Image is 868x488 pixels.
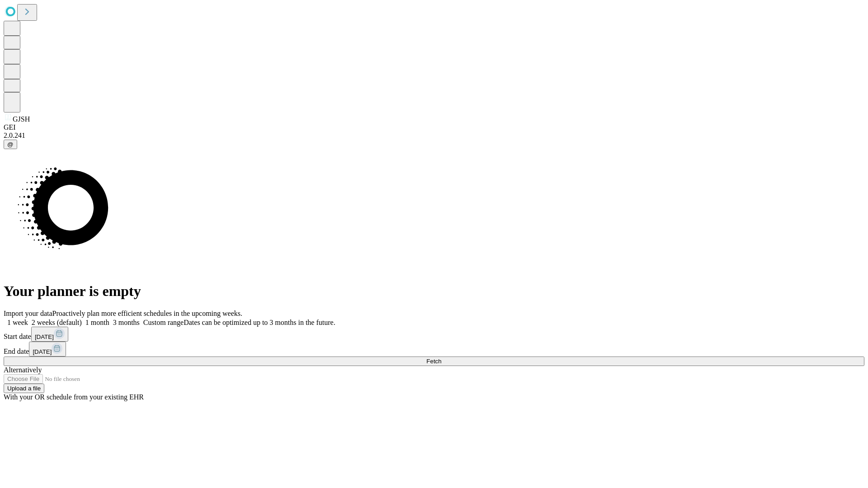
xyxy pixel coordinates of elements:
h1: Your planner is empty [4,283,864,300]
span: 3 months [113,319,140,326]
span: Import your data [4,310,52,317]
span: [DATE] [35,333,54,340]
span: Proactively plan more efficient schedules in the upcoming weeks. [52,310,242,317]
div: End date [4,342,864,357]
div: 2.0.241 [4,131,864,140]
span: Alternatively [4,366,42,374]
span: With your OR schedule from your existing EHR [4,393,144,401]
span: Dates can be optimized up to 3 months in the future. [184,319,335,326]
div: GEI [4,123,864,131]
span: [DATE] [33,348,52,355]
button: Fetch [4,357,864,366]
span: 1 week [7,319,28,326]
div: Start date [4,327,864,342]
span: Fetch [426,358,441,365]
span: GJSH [13,115,30,123]
button: Upload a file [4,384,44,393]
span: 2 weeks (default) [32,319,82,326]
span: @ [7,141,14,148]
button: @ [4,140,17,149]
button: [DATE] [31,327,68,342]
span: 1 month [85,319,109,326]
button: [DATE] [29,342,66,357]
span: Custom range [143,319,184,326]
